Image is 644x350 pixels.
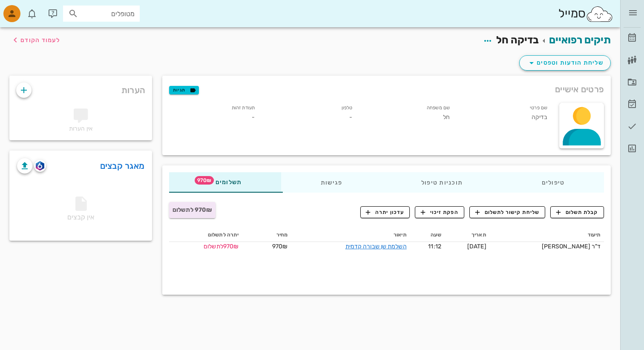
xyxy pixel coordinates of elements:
[360,206,410,218] button: עדכון יתרה
[359,101,457,127] div: חל
[291,228,410,242] th: תיאור
[586,6,613,23] img: SmileCloud logo
[542,243,601,250] span: ד"ר [PERSON_NAME]
[475,208,540,216] span: שליחת קישור לתשלום
[204,243,223,250] span: לתשלום
[36,161,44,171] img: romexis logo
[471,232,486,238] span: תאריך
[10,32,60,48] button: לעמוד הקודם
[588,232,601,238] span: תיעוד
[345,243,407,250] a: השלמת שן שבורה קדמית
[195,176,214,185] span: תג
[272,243,287,250] span: 970₪
[382,172,502,193] div: תוכניות טיפול
[242,228,291,242] th: מחיר
[232,105,255,111] small: תעודת זהות
[173,86,195,94] span: תגיות
[427,105,450,111] small: שם משפחה
[519,55,611,71] button: שליחת הודעות וטפסים
[252,114,255,121] span: -
[169,86,199,94] button: תגיות
[428,243,441,250] span: 11:12
[410,228,445,242] th: שעה
[100,159,145,173] a: מאגר קבצים
[526,58,604,68] span: שליחת הודעות וטפסים
[550,206,604,218] button: קבלת תשלום
[558,5,613,23] div: סמייל
[9,76,152,100] div: הערות
[209,179,242,185] span: תשלומים
[502,172,604,193] div: טיפולים
[169,228,242,242] th: יתרה לתשלום
[467,243,486,250] span: [DATE]
[431,232,441,238] span: שעה
[20,37,60,44] span: לעמוד הקודם
[276,232,287,238] span: מחיר
[349,114,352,121] span: -
[281,172,382,193] div: פגישות
[67,199,94,221] span: אין קבצים
[445,228,490,242] th: תאריך
[530,105,547,111] small: שם פרטי
[555,83,604,96] span: פרטים אישיים
[208,232,239,238] span: יתרה לתשלום
[415,206,464,218] button: הפקת זיכוי
[457,101,554,127] div: בדיקה
[366,208,404,216] span: עדכון יתרה
[69,125,92,132] span: אין הערות
[490,228,604,242] th: תיעוד
[556,208,598,216] span: קבלת תשלום
[342,105,353,111] small: טלפון
[34,160,46,172] button: romexis logo
[172,242,239,251] div: 970₪
[549,34,611,46] a: תיקים רפואיים
[172,206,212,213] span: 970₪ לתשלום
[25,7,30,12] span: תג
[394,232,407,238] span: תיאור
[496,34,539,46] span: בדיקה חל
[469,206,545,218] button: שליחת קישור לתשלום
[421,208,459,216] span: הפקת זיכוי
